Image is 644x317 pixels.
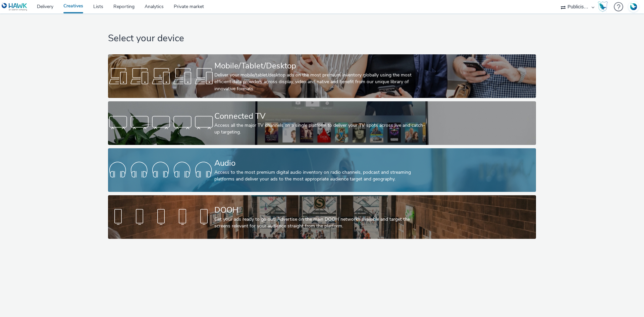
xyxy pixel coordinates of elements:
div: Connected TV [214,110,427,122]
a: Mobile/Tablet/DesktopDeliver your mobile/tablet/desktop ads on the most premium inventory globall... [108,54,536,98]
div: Access all the major TV channels on a single platform to deliver your TV spots across live and ca... [214,122,427,136]
h1: Select your device [108,32,536,45]
img: Account FR [629,2,639,12]
a: AudioAccess to the most premium digital audio inventory on radio channels, podcast and streaming ... [108,148,536,192]
a: Connected TVAccess all the major TV channels on a single platform to deliver your TV spots across... [108,101,536,145]
div: Audio [214,157,427,169]
a: Hawk Academy [598,1,610,12]
img: undefined Logo [2,3,28,11]
div: Access to the most premium digital audio inventory on radio channels, podcast and streaming platf... [214,169,427,183]
img: Hawk Academy [598,1,608,12]
div: Deliver your mobile/tablet/desktop ads on the most premium inventory globally using the most effi... [214,72,427,92]
div: Mobile/Tablet/Desktop [214,60,427,72]
a: DOOHGet your ads ready to go out! Advertise on the main DOOH networks available and target the sc... [108,195,536,239]
div: DOOH [214,204,427,216]
div: Get your ads ready to go out! Advertise on the main DOOH networks available and target the screen... [214,216,427,230]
